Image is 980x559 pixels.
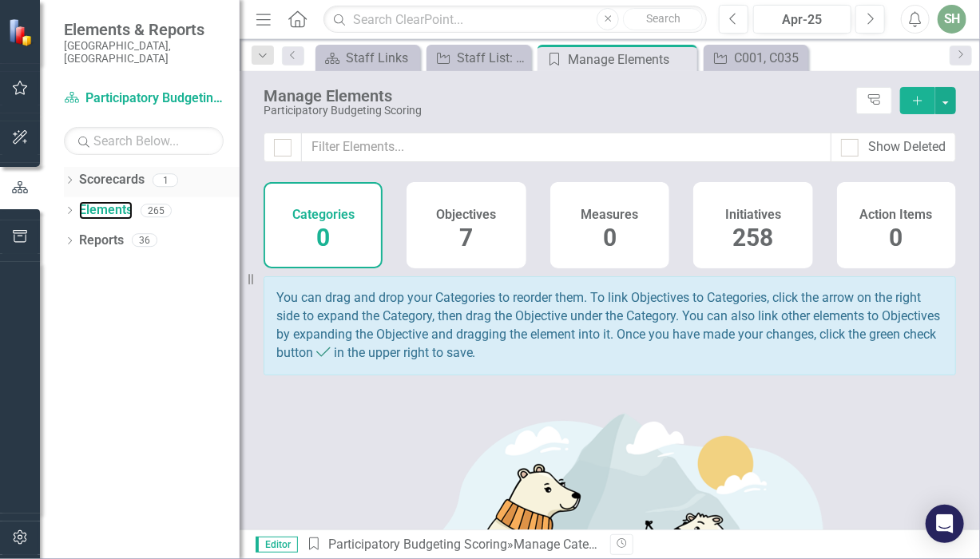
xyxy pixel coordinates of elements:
[753,5,851,34] button: Apr-25
[132,234,157,248] div: 36
[581,208,639,222] h4: Measures
[319,48,416,68] a: Staff Links
[79,201,133,220] a: Elements
[79,232,124,250] a: Reports
[301,133,831,162] input: Filter Elements...
[306,536,598,554] div: » Manage Categories
[316,224,330,252] span: 0
[64,39,224,65] small: [GEOGRAPHIC_DATA], [GEOGRAPHIC_DATA]
[734,48,804,68] div: C001, C035
[732,224,773,252] span: 258
[328,537,507,552] a: Participatory Budgeting Scoring
[437,208,497,222] h4: Objectives
[938,5,966,34] button: SH
[457,48,527,68] div: Staff List: Transportation
[926,505,964,543] div: Open Intercom Messenger
[346,48,416,68] div: Staff Links
[64,127,224,155] input: Search Below...
[759,10,846,30] div: Apr-25
[292,208,355,222] h4: Categories
[141,204,172,217] div: 265
[868,138,946,157] div: Show Deleted
[264,87,848,105] div: Manage Elements
[256,537,298,553] span: Editor
[603,224,617,252] span: 0
[323,6,707,34] input: Search ClearPoint...
[708,48,804,68] a: C001, C035
[79,171,145,189] a: Scorecards
[646,12,680,25] span: Search
[153,173,178,187] div: 1
[264,105,848,117] div: Participatory Budgeting Scoring
[8,18,36,46] img: ClearPoint Strategy
[264,276,956,375] div: You can drag and drop your Categories to reorder them. To link Objectives to Categories, click th...
[623,8,703,30] button: Search
[860,208,933,222] h4: Action Items
[568,50,693,69] div: Manage Elements
[890,224,903,252] span: 0
[460,224,474,252] span: 7
[64,89,224,108] a: Participatory Budgeting Scoring
[725,208,781,222] h4: Initiatives
[430,48,527,68] a: Staff List: Transportation
[64,20,224,39] span: Elements & Reports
